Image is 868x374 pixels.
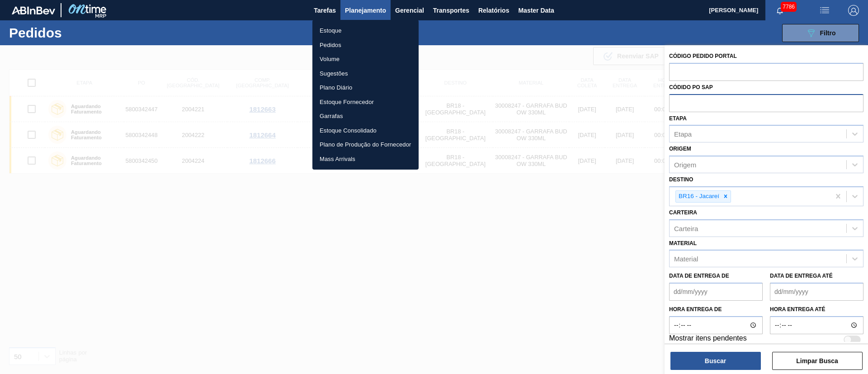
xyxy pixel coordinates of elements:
[312,109,419,123] a: Garrafas
[312,123,419,138] a: Estoque Consolidado
[312,152,419,166] a: Mass Arrivals
[312,52,419,66] a: Volume
[312,95,419,109] a: Estoque Fornecedor
[312,24,419,38] a: Estoque
[312,80,419,95] a: Plano Diário
[312,137,419,152] a: Plano de Produção do Fornecedor
[312,66,419,81] a: Sugestões
[312,38,419,52] a: Pedidos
